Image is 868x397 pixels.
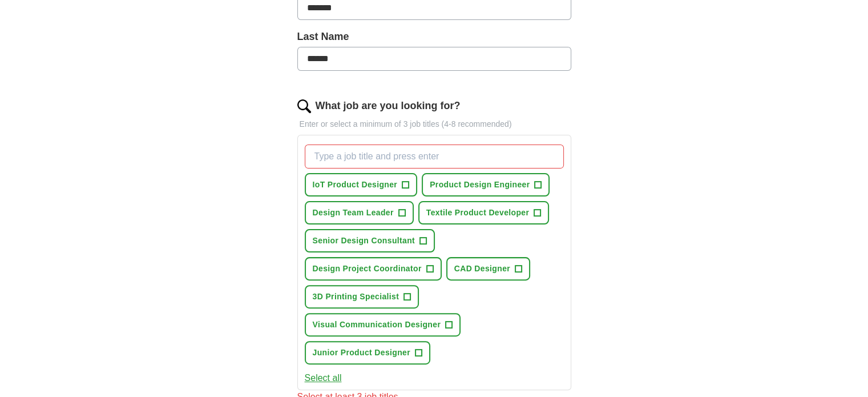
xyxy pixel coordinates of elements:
span: Junior Product Designer [313,347,410,359]
span: Design Project Coordinator [313,263,422,275]
span: Senior Design Consultant [313,235,415,247]
p: Enter or select a minimum of 3 job titles (4-8 recommended) [297,118,571,130]
button: CAD Designer [446,257,530,280]
span: CAD Designer [454,263,510,275]
span: Product Design Engineer [430,179,530,191]
button: Visual Communication Designer [305,313,461,336]
span: 3D Printing Specialist [313,291,399,303]
button: Junior Product Designer [305,341,430,364]
img: search.png [297,99,311,113]
button: Textile Product Developer [418,201,549,224]
span: IoT Product Designer [313,179,398,191]
button: Product Design Engineer [422,173,550,197]
button: Senior Design Consultant [305,229,435,252]
button: Design Project Coordinator [305,257,442,280]
span: Textile Product Developer [426,207,529,219]
input: Type a job title and press enter [305,145,564,169]
span: Design Team Leader [313,207,394,219]
button: 3D Printing Specialist [305,285,419,308]
button: IoT Product Designer [305,173,418,197]
button: Design Team Leader [305,201,414,224]
label: Last Name [297,29,571,45]
label: What job are you looking for? [316,98,461,114]
button: Select all [305,371,342,385]
span: Visual Communication Designer [313,319,441,331]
